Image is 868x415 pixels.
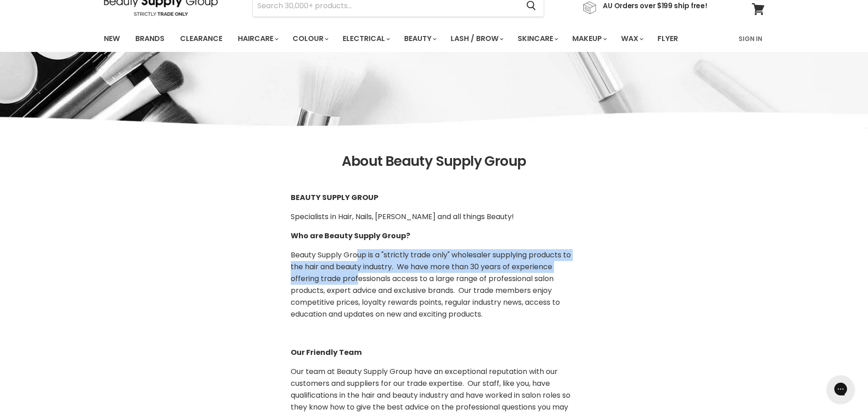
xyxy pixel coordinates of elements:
a: Wax [614,29,649,48]
a: New [97,29,127,48]
a: Makeup [565,29,612,48]
a: Brands [128,29,171,48]
a: Flyer [651,29,685,48]
span: Specialists in Hair, Nails, [PERSON_NAME] and all things Beauty! [291,211,514,222]
b: Who are Beauty Supply Group? [291,231,410,241]
a: Electrical [336,29,395,48]
a: Colour [286,29,334,48]
a: Haircare [231,29,284,48]
a: Beauty [397,29,442,48]
b: Our Friendly Team [291,347,362,358]
h1: About Beauty Supply Group [104,154,765,169]
a: Lash / Brow [444,29,509,48]
iframe: Gorgias live chat messenger [822,372,859,406]
a: Skincare [511,29,564,48]
a: Clearance [173,29,229,48]
b: BEAUTY SUPPLY GROUP [291,192,378,203]
nav: Main [92,26,776,52]
a: Sign In [733,29,768,48]
ul: Main menu [97,26,709,52]
span: Beauty Supply Group is a "strictly trade only" wholesaler supplying products to the hair and beau... [291,250,571,319]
